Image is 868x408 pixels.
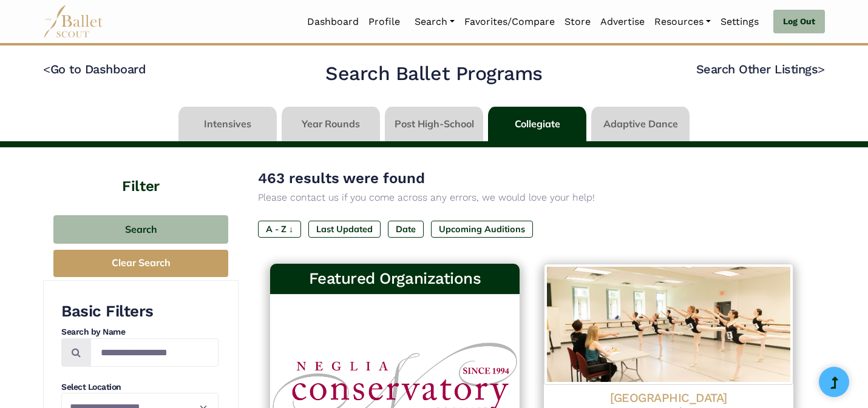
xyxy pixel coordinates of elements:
li: Adaptive Dance [589,107,692,141]
img: Logo [544,264,793,385]
label: Upcoming Auditions [431,221,533,238]
h4: Filter [43,147,239,197]
a: Profile [364,9,405,35]
a: Advertise [595,9,649,35]
a: Dashboard [302,9,364,35]
span: 463 results were found [258,170,425,187]
input: Search by names... [90,338,219,367]
h3: Featured Organizations [280,269,510,289]
a: Resources [649,9,716,35]
h2: Search Ballet Programs [325,61,542,87]
button: Clear Search [53,250,228,277]
li: Post High-School [382,107,486,141]
li: Collegiate [486,107,589,141]
a: Search [410,9,459,35]
code: > [818,61,825,76]
a: <Go to Dashboard [43,62,146,76]
a: Store [560,9,595,35]
h3: Basic Filters [61,301,219,322]
h4: [GEOGRAPHIC_DATA] [554,390,784,406]
label: Date [388,221,424,238]
h4: Search by Name [61,326,219,338]
a: Log Out [773,10,825,34]
a: Search Other Listings> [696,62,825,76]
h4: Select Location [61,381,219,393]
label: A - Z ↓ [258,221,301,238]
a: Settings [716,9,764,35]
li: Year Rounds [279,107,382,141]
label: Last Updated [308,221,381,238]
p: Please contact us if you come across any errors, we would love your help! [258,190,805,206]
a: Favorites/Compare [459,9,560,35]
code: < [43,61,50,76]
li: Intensives [176,107,279,141]
button: Search [53,215,228,244]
